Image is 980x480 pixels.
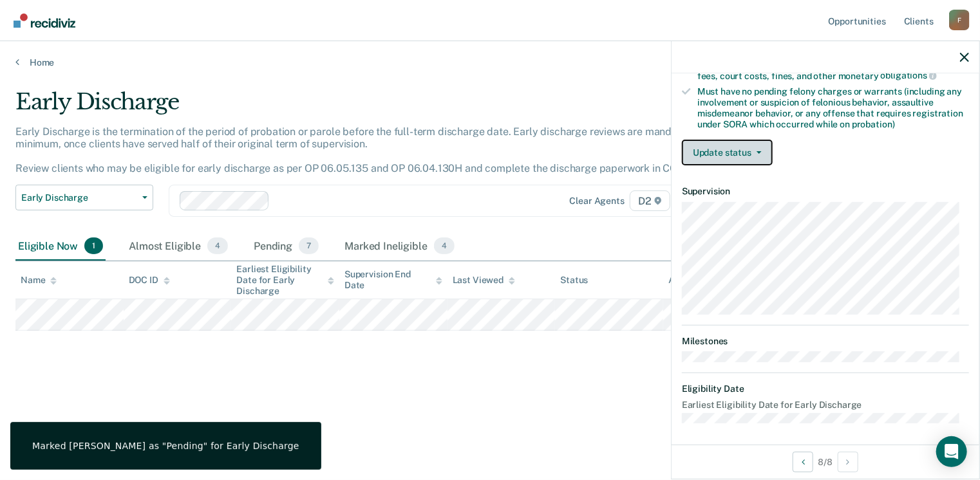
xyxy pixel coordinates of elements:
[682,400,969,411] dt: Earliest Eligibility Date for Early Discharge
[630,190,670,211] span: D2
[32,440,299,452] div: Marked [PERSON_NAME] as "Pending" for Early Discharge
[15,232,106,261] div: Eligible Now
[251,232,321,261] div: Pending
[84,237,103,254] span: 1
[936,436,967,467] div: Open Intercom Messenger
[793,452,813,472] button: Previous Opportunity
[21,192,137,203] span: Early Discharge
[236,264,334,296] div: Earliest Eligibility Date for Early Discharge
[672,445,979,479] div: 8 / 8
[15,125,708,175] p: Early Discharge is the termination of the period of probation or parole before the full-term disc...
[299,237,319,254] span: 7
[342,232,457,261] div: Marked Ineligible
[570,196,625,207] div: Clear agents
[207,237,228,254] span: 4
[682,383,969,394] dt: Eligibility Date
[682,186,969,197] dt: Supervision
[14,14,75,28] img: Recidiviz
[838,452,858,472] button: Next Opportunity
[21,275,57,286] div: Name
[434,237,455,254] span: 4
[560,275,588,286] div: Status
[126,232,231,261] div: Almost Eligible
[949,10,970,30] button: Profile dropdown button
[453,275,515,286] div: Last Viewed
[682,336,969,347] dt: Milestones
[949,10,970,30] div: F
[15,89,751,125] div: Early Discharge
[129,275,170,286] div: DOC ID
[682,140,773,165] button: Update status
[697,86,969,129] div: Must have no pending felony charges or warrants (including any involvement or suspicion of feloni...
[668,275,729,286] div: Assigned to
[852,119,895,129] span: probation)
[344,269,442,291] div: Supervision End Date
[15,57,965,68] a: Home
[881,70,937,80] span: obligations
